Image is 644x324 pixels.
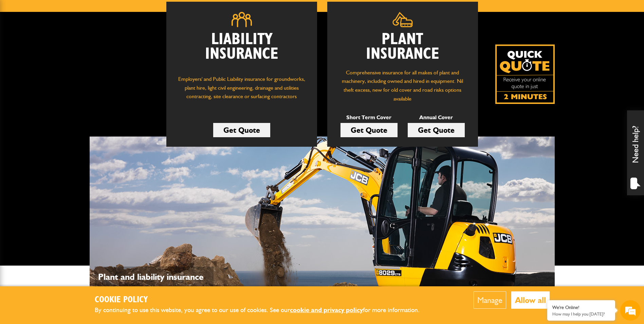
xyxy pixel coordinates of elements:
a: Get Quote [341,123,398,137]
p: By continuing to use this website, you agree to our use of cookies. See our for more information. [95,305,431,316]
h2: Plant Insurance [337,32,468,61]
p: Employers' and Public Liability insurance for groundworks, plant hire, light civil engineering, d... [177,75,307,107]
img: Quick Quote [495,44,555,104]
a: Get your insurance quote isn just 2-minutes [495,44,555,104]
a: cookie and privacy policy [290,306,363,314]
h2: Liability Insurance [177,32,307,68]
h2: Cookie Policy [95,295,431,305]
p: Comprehensive insurance for all makes of plant and machinery, including owned and hired in equipm... [337,68,468,103]
button: Allow all [511,291,550,309]
p: Short Term Cover [341,113,398,122]
span: all [109,285,117,296]
div: We're Online! [552,305,610,310]
p: Annual Cover [408,113,465,122]
p: Plant and liability insurance for makes and models... [98,270,210,298]
a: Get Quote [408,123,465,137]
button: Manage [474,291,506,309]
div: Need help? [627,110,644,195]
a: Get Quote [213,123,270,137]
p: How may I help you today? [552,311,610,317]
